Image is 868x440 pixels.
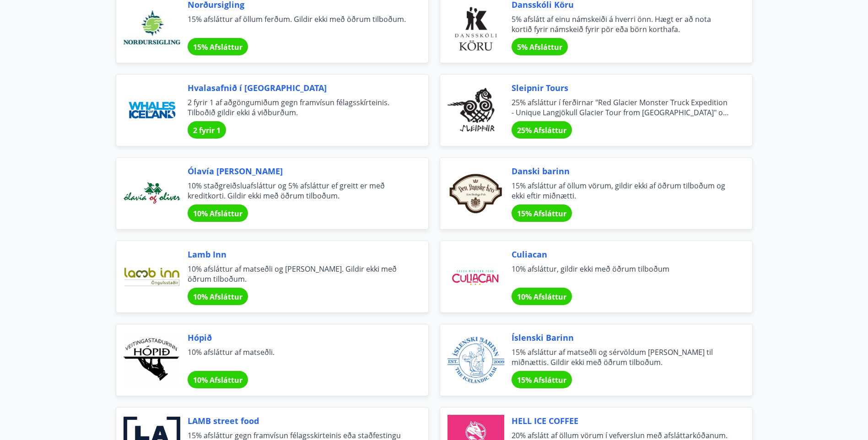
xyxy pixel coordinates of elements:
span: Hvalasafnið í [GEOGRAPHIC_DATA] [188,82,406,94]
span: Sleipnir Tours [512,82,730,94]
span: 5% Afsláttur [517,42,562,52]
span: 15% Afsláttur [517,209,566,219]
span: 15% afsláttur af öllum vörum, gildir ekki af öðrum tilboðum og ekki eftir miðnætti. [512,181,730,201]
span: 2 fyrir 1 af aðgöngumiðum gegn framvísun félagsskírteinis. Tilboðið gildir ekki á viðburðum. [188,97,406,118]
span: Hópið [188,332,406,343]
span: 10% Afsláttur [193,375,243,385]
span: 15% Afsláttur [193,42,243,52]
span: Culiacan [512,248,730,260]
span: 15% afsláttur af öllum ferðum. Gildir ekki með öðrum tilboðum. [188,14,406,34]
span: 2 fyrir 1 [193,125,221,135]
span: 15% afsláttur af matseðli og sérvöldum [PERSON_NAME] til miðnættis. Gildir ekki með öðrum tilboðum. [512,347,730,367]
span: 5% afslátt af einu námskeiði á hverri önn. Hægt er að nota kortið fyrir námskeið fyrir pör eða bö... [512,14,730,34]
span: Ólavía [PERSON_NAME] [188,165,406,177]
span: 15% Afsláttur [517,375,566,385]
span: Íslenski Barinn [512,332,730,343]
span: 10% Afsláttur [193,209,243,219]
span: HELL ICE COFFEE [512,415,730,427]
span: 10% staðgreiðsluafsláttur og 5% afsláttur ef greitt er með kreditkorti. Gildir ekki með öðrum til... [188,181,406,201]
span: Lamb Inn [188,248,406,260]
span: LAMB street food [188,415,406,427]
span: 10% afsláttur af matseðli og [PERSON_NAME]. Gildir ekki með öðrum tilboðum. [188,264,406,284]
span: 10% Afsláttur [193,292,243,302]
span: 10% afsláttur af matseðli. [188,347,406,367]
span: 10% Afsláttur [517,292,566,302]
span: Danski barinn [512,165,730,177]
span: 10% afsláttur, gildir ekki með öðrum tilboðum [512,264,730,284]
span: 25% Afsláttur [517,125,566,135]
span: 25% afsláttur í ferðirnar "Red Glacier Monster Truck Expedition - Unique Langjökull Glacier Tour ... [512,97,730,118]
